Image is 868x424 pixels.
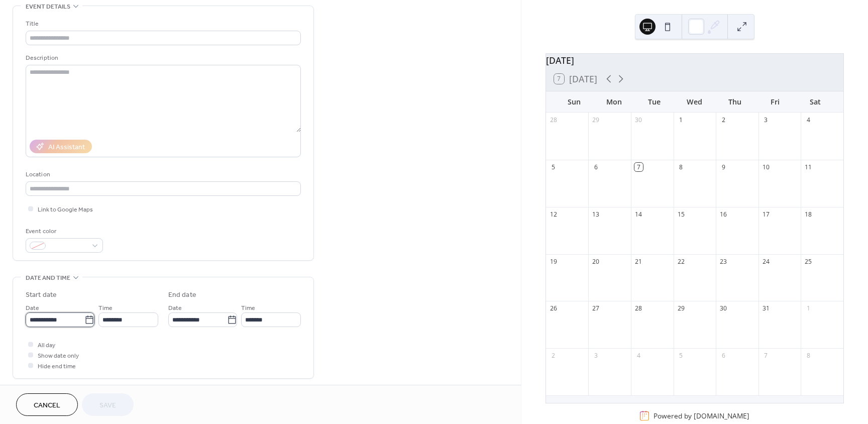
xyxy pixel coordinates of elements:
[549,116,558,124] div: 28
[546,54,843,67] div: [DATE]
[634,116,643,124] div: 30
[762,210,770,219] div: 17
[804,163,813,171] div: 11
[719,257,728,266] div: 23
[677,163,685,171] div: 8
[549,257,558,266] div: 19
[38,351,79,361] span: Show date only
[677,304,685,313] div: 29
[26,19,299,29] div: Title
[592,257,600,266] div: 20
[38,204,93,215] span: Link to Google Maps
[549,304,558,313] div: 26
[804,352,813,360] div: 8
[549,163,558,171] div: 5
[26,169,299,180] div: Location
[719,352,728,360] div: 6
[26,290,57,300] div: Start date
[554,91,594,112] div: Sun
[26,53,299,63] div: Description
[26,303,39,313] span: Date
[677,257,685,266] div: 22
[592,304,600,313] div: 27
[34,400,60,411] span: Cancel
[16,393,78,416] button: Cancel
[634,352,643,360] div: 4
[677,116,685,124] div: 1
[675,91,715,112] div: Wed
[719,210,728,219] div: 16
[26,273,70,283] span: Date and time
[634,91,675,112] div: Tue
[98,303,113,313] span: Time
[168,290,196,300] div: End date
[634,163,643,171] div: 7
[241,303,255,313] span: Time
[719,304,728,313] div: 30
[654,411,749,420] div: Powered by
[677,210,685,219] div: 15
[762,352,770,360] div: 7
[677,352,685,360] div: 5
[26,2,70,12] span: Event details
[804,304,813,313] div: 1
[762,257,770,266] div: 24
[38,340,55,351] span: All day
[719,163,728,171] div: 9
[762,304,770,313] div: 31
[762,116,770,124] div: 3
[592,210,600,219] div: 13
[634,304,643,313] div: 28
[634,257,643,266] div: 21
[38,361,76,372] span: Hide end time
[594,91,634,112] div: Mon
[804,210,813,219] div: 18
[592,163,600,171] div: 6
[755,91,795,112] div: Fri
[168,303,182,313] span: Date
[804,116,813,124] div: 4
[549,352,558,360] div: 2
[795,91,835,112] div: Sat
[549,210,558,219] div: 12
[694,411,749,420] a: [DOMAIN_NAME]
[804,257,813,266] div: 25
[26,226,101,237] div: Event color
[715,91,755,112] div: Thu
[592,116,600,124] div: 29
[719,116,728,124] div: 2
[634,210,643,219] div: 14
[592,352,600,360] div: 3
[762,163,770,171] div: 10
